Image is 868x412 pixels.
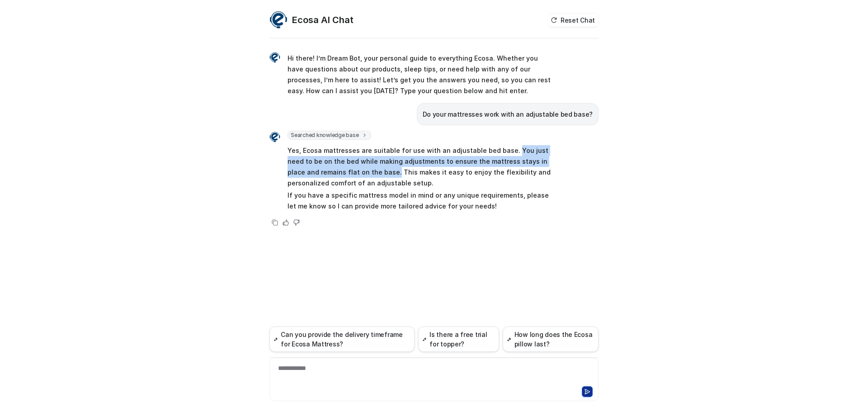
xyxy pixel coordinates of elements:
[418,327,499,352] button: Is there a free trial for topper?
[269,327,415,352] button: Can you provide the delivery timeframe for Ecosa Mattress?
[288,145,552,189] p: Yes, Ecosa mattresses are suitable for use with an adjustable bed base. You just need to be on th...
[269,11,288,29] img: Widget
[288,53,552,96] p: Hi there! I’m Dream Bot, your personal guide to everything Ecosa. Whether you have questions abou...
[269,52,280,63] img: Widget
[548,14,599,27] button: Reset Chat
[423,109,593,120] p: Do your mattresses work with an adjustable bed base?
[292,14,354,26] h2: Ecosa AI Chat
[288,131,371,140] span: Searched knowledge base
[503,327,599,352] button: How long does the Ecosa pillow last?
[288,190,552,212] p: If you have a specific mattress model in mind or any unique requirements, please let me know so I...
[269,132,280,142] img: Widget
